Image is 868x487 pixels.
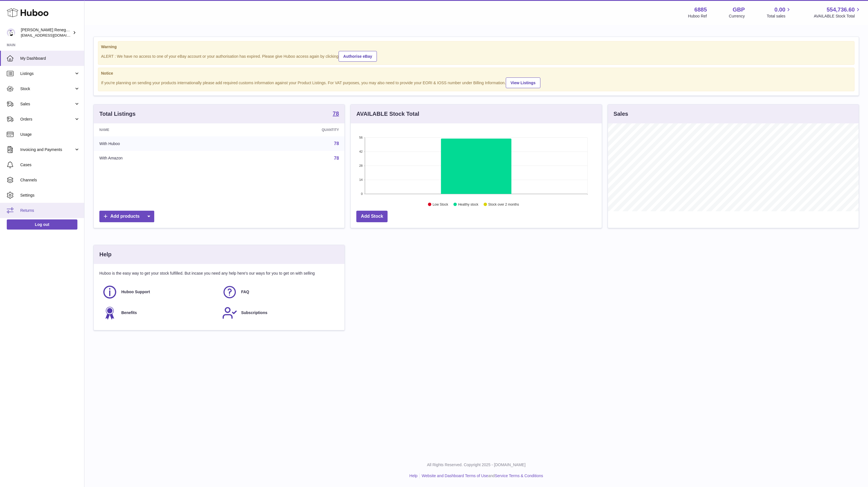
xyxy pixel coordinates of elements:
span: Huboo Support [121,289,150,295]
div: Currency [729,14,745,19]
strong: 6885 [694,6,707,14]
a: Benefits [102,305,216,321]
span: 0.00 [775,6,786,14]
span: Benefits [121,310,137,315]
span: Channels [20,177,80,183]
h3: AVAILABLE Stock Total [356,110,419,118]
text: 56 [359,136,363,139]
a: 554,736.60 AVAILABLE Stock Total [814,6,861,19]
a: 78 [333,111,339,117]
img: tab_keywords_by_traffic_grey.svg [56,33,61,37]
span: Cases [20,162,80,168]
img: logo_orange.svg [9,9,14,14]
strong: Warning [101,44,851,50]
strong: GBP [733,6,745,14]
a: Log out [7,219,77,230]
span: Subscriptions [241,310,267,315]
a: Add Stock [356,211,388,222]
h3: Total Listings [99,110,136,118]
a: Subscriptions [222,305,336,321]
li: and [420,473,543,479]
p: All Rights Reserved. Copyright 2025 - [DOMAIN_NAME] [89,462,863,468]
td: With Huboo [94,136,231,151]
text: Stock over 2 months [488,203,519,206]
div: v 4.0.25 [16,9,28,14]
a: View Listings [506,77,540,88]
div: Keywords by Traffic [62,33,95,37]
span: Orders [20,117,74,122]
span: Sales [20,101,74,107]
span: [EMAIL_ADDRESS][DOMAIN_NAME] [21,33,83,37]
strong: Notice [101,71,851,76]
div: Huboo Ref [688,14,707,19]
h3: Sales [614,110,628,118]
a: Authorise eBay [339,51,377,62]
span: Invoicing and Payments [20,147,74,152]
span: Total sales [767,14,792,19]
span: Returns [20,208,80,213]
a: Service Terms & Conditions [495,473,543,478]
a: Add products [99,211,154,222]
a: 78 [334,141,339,146]
a: Website and Dashboard Terms of Use [422,473,488,478]
div: [PERSON_NAME] Renegade Productions -UK account [21,27,71,38]
a: Help [410,473,418,478]
span: Listings [20,71,74,76]
text: Healthy stock [458,203,479,206]
text: Low Stock [433,203,448,206]
p: Huboo is the easy way to get your stock fulfilled. But incase you need any help here's our ways f... [99,271,339,276]
text: 0 [361,192,363,195]
div: Domain: [DOMAIN_NAME] [15,15,62,19]
td: With Amazon [94,151,231,166]
span: Settings [20,193,80,198]
img: tab_domain_overview_orange.svg [15,33,20,37]
text: 42 [359,150,363,153]
div: ALERT : We have no access to one of your eBay account or your authorisation has expired. Please g... [101,50,851,62]
th: Quantity [231,123,345,136]
a: 0.00 Total sales [767,6,792,19]
a: Huboo Support [102,284,216,300]
span: FAQ [241,289,249,295]
span: My Dashboard [20,56,80,61]
img: directordarren@gmail.com [7,28,15,37]
img: website_grey.svg [9,15,14,19]
div: Domain Overview [21,33,50,37]
h3: Help [99,251,111,258]
text: 14 [359,178,363,181]
div: If you're planning on sending your products internationally please add required customs informati... [101,77,851,88]
a: FAQ [222,284,336,300]
text: 28 [359,164,363,167]
th: Name [94,123,231,136]
span: 554,736.60 [827,6,855,14]
strong: 78 [333,111,339,116]
a: 78 [334,156,339,161]
span: Stock [20,86,74,92]
span: AVAILABLE Stock Total [814,14,861,19]
span: Usage [20,132,80,137]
